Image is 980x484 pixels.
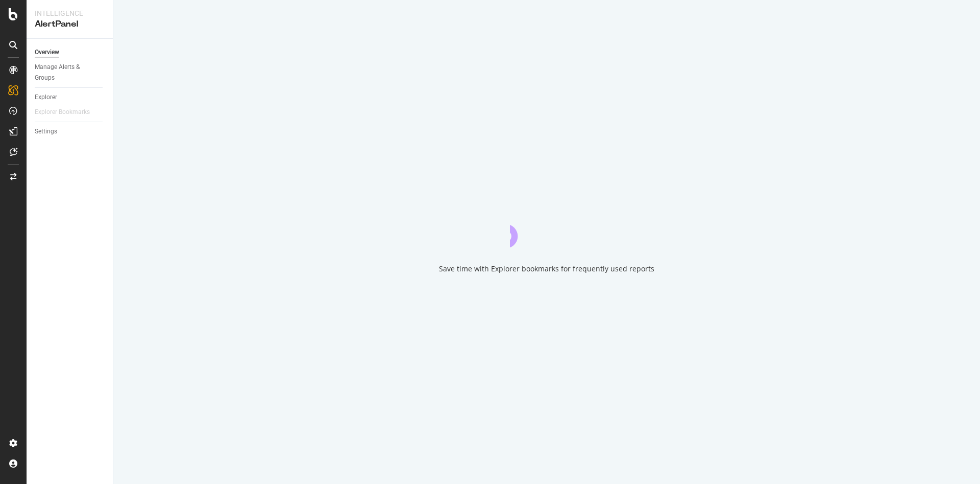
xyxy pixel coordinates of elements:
[35,126,106,137] a: Settings
[35,126,57,137] div: Settings
[510,211,583,247] div: animation
[35,92,57,103] div: Explorer
[35,18,105,30] div: AlertPanel
[35,62,96,83] div: Manage Alerts & Groups
[439,264,654,274] div: Save time with Explorer bookmarks for frequently used reports
[35,107,90,118] div: Explorer Bookmarks
[35,62,106,83] a: Manage Alerts & Groups
[35,47,106,58] a: Overview
[35,107,100,118] a: Explorer Bookmarks
[35,8,105,18] div: Intelligence
[35,47,59,58] div: Overview
[35,92,106,103] a: Explorer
